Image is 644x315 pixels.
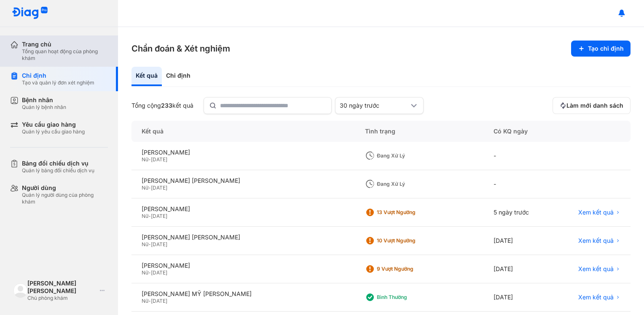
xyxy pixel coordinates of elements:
span: Xem kết quả [578,265,614,273]
div: [PERSON_NAME] [PERSON_NAME] [142,234,345,241]
div: 9 Vượt ngưỡng [377,266,444,272]
span: - [148,185,151,191]
div: Bình thường [377,294,444,301]
div: Đang xử lý [377,181,444,187]
div: Quản lý yêu cầu giao hàng [22,128,85,135]
div: 13 Vượt ngưỡng [377,209,444,216]
div: Có KQ ngày [483,121,553,142]
h3: Chẩn đoán & Xét nghiệm [131,43,230,54]
div: [DATE] [483,227,553,255]
div: [PERSON_NAME] [142,262,345,269]
div: Chỉ định [22,72,94,79]
span: [DATE] [151,185,167,191]
span: - [148,269,151,276]
button: Tạo chỉ định [571,41,631,57]
div: 5 ngày trước [483,198,553,227]
div: Kết quả [131,67,162,86]
div: Chỉ định [162,67,195,86]
div: [PERSON_NAME] [PERSON_NAME] [27,280,97,295]
div: Chủ phòng khám [27,295,97,301]
span: Nữ [142,269,148,276]
span: Làm mới danh sách [566,102,623,109]
div: Bệnh nhân [22,96,66,104]
span: Nữ [142,213,148,219]
div: [PERSON_NAME] MỸ [PERSON_NAME] [142,290,345,298]
div: [DATE] [483,283,553,312]
div: Tình trạng [355,121,483,142]
div: Người dùng [22,184,108,192]
div: 10 Vượt ngưỡng [377,237,444,244]
div: Tổng quan hoạt động của phòng khám [22,48,108,62]
span: [DATE] [151,241,167,247]
span: Nữ [142,156,148,163]
span: [DATE] [151,269,167,276]
div: [PERSON_NAME] [PERSON_NAME] [142,177,345,185]
div: 30 ngày trước [340,102,409,109]
span: 233 [161,102,172,109]
span: - [148,213,151,219]
span: Nữ [142,185,148,191]
div: - [483,142,553,170]
div: Kết quả [131,121,355,142]
button: Làm mới danh sách [553,97,631,114]
div: Yêu cầu giao hàng [22,121,85,128]
div: [PERSON_NAME] [142,149,345,156]
span: - [148,298,151,304]
img: logo [12,7,48,20]
div: - [483,170,553,198]
div: [DATE] [483,255,553,283]
span: Nữ [142,298,148,304]
span: [DATE] [151,213,167,219]
div: Quản lý bệnh nhân [22,104,66,111]
div: [PERSON_NAME] [142,205,345,213]
img: logo [13,283,27,297]
span: Xem kết quả [578,209,614,216]
div: Bảng đối chiếu dịch vụ [22,160,94,167]
div: Quản lý bảng đối chiếu dịch vụ [22,167,94,174]
div: Đang xử lý [377,152,444,159]
span: Xem kết quả [578,237,614,244]
span: - [148,241,151,247]
div: Tổng cộng kết quả [131,102,193,109]
span: [DATE] [151,156,167,163]
div: Trang chủ [22,41,108,48]
span: [DATE] [151,298,167,304]
span: Xem kết quả [578,293,614,301]
span: Nữ [142,241,148,247]
span: - [148,156,151,163]
div: Quản lý người dùng của phòng khám [22,192,108,205]
div: Tạo và quản lý đơn xét nghiệm [22,79,94,86]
